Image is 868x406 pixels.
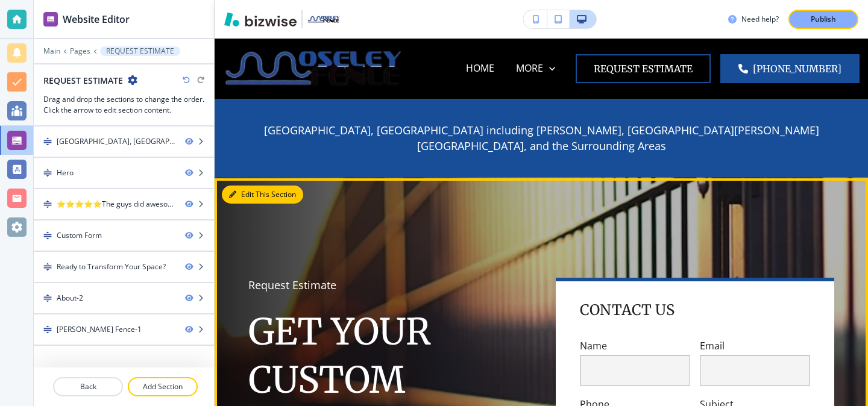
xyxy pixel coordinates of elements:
[43,169,52,177] img: Drag
[248,123,834,154] p: [GEOGRAPHIC_DATA], [GEOGRAPHIC_DATA] including [PERSON_NAME], [GEOGRAPHIC_DATA][PERSON_NAME][GEOG...
[516,61,543,75] p: MORE
[224,12,297,27] img: Bizwise Logo
[106,47,174,55] p: REQUEST ESTIMATE
[34,126,214,157] div: Drag[GEOGRAPHIC_DATA], [GEOGRAPHIC_DATA] including [PERSON_NAME], [GEOGRAPHIC_DATA][PERSON_NAME][...
[222,186,303,204] button: Edit This Section
[57,261,166,272] div: Ready to Transform Your Space?
[223,43,404,93] img: Moseley Fence
[128,377,198,396] button: Add Section
[43,137,52,146] img: Drag
[307,16,340,22] img: Your Logo
[57,199,175,210] div: ⭐⭐⭐⭐⭐The guys did awesome job installing fence for us! Thanks again! Highly recomme... read more-...
[580,301,675,320] h4: Contact Us
[43,200,52,208] img: Drag
[700,339,810,353] p: Email
[43,94,204,116] h3: Drag and drop the sections to change the order. Click the arrow to edit section content.
[43,47,60,55] button: Main
[466,61,494,75] p: HOME
[34,252,214,282] div: DragReady to Transform Your Space?
[57,230,102,241] div: Custom Form
[63,12,130,27] h2: Website Editor
[720,54,860,83] a: [PHONE_NUMBER]
[34,189,214,219] div: Drag⭐⭐⭐⭐⭐The guys did awesome job installing fence for us! Thanks again! Highly recomme... read m...
[34,220,214,251] div: DragCustom Form
[43,263,52,271] img: Drag
[57,324,142,335] div: Moseley Fence-1
[43,325,52,334] img: Drag
[129,381,197,392] p: Add Section
[811,14,836,25] p: Publish
[57,136,175,147] div: Johnson County, TX including Burleson, Joshua, Godley, Cleburne, and the Surrounding Areas
[34,158,214,188] div: DragHero
[34,283,214,313] div: DragAbout-2
[43,74,123,87] h2: REQUEST ESTIMATE
[70,47,90,55] button: Pages
[576,54,711,83] button: Request Estimate
[57,293,83,304] div: About-2
[580,339,690,353] p: Name
[788,10,858,29] button: Publish
[43,231,52,240] img: Drag
[43,12,58,27] img: editor icon
[53,377,123,396] button: Back
[34,314,214,345] div: Drag[PERSON_NAME] Fence-1
[248,278,527,293] p: Request Estimate
[100,46,180,56] button: REQUEST ESTIMATE
[43,294,52,302] img: Drag
[57,167,74,178] div: Hero
[741,14,779,25] h3: Need help?
[54,381,122,392] p: Back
